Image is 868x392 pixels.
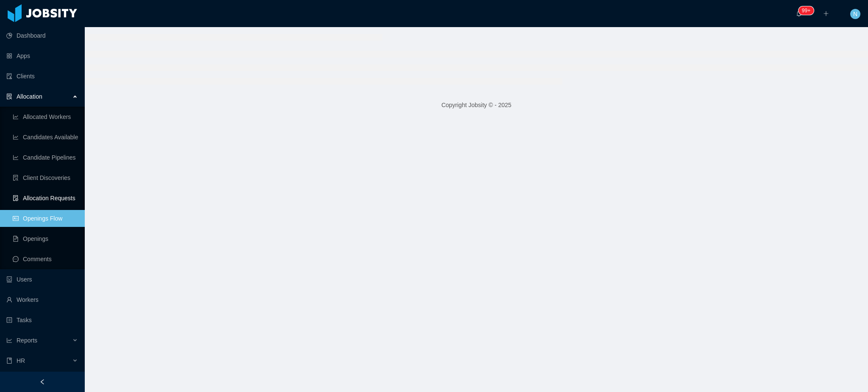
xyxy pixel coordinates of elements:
a: icon: appstoreApps [6,47,78,64]
a: icon: file-doneAllocation Requests [13,190,78,207]
a: icon: userWorkers [6,291,78,308]
a: icon: idcardOpenings Flow [13,210,78,227]
a: icon: profileTasks [6,312,78,329]
i: icon: bell [796,11,802,17]
a: icon: robotUsers [6,271,78,288]
i: icon: line-chart [6,337,12,343]
i: icon: solution [6,94,12,99]
a: icon: line-chartCandidate Pipelines [13,149,78,166]
a: icon: auditClients [6,68,78,85]
i: icon: plus [823,11,829,17]
i: icon: book [6,358,12,364]
a: icon: pie-chartDashboard [6,27,78,44]
span: HR [17,357,25,364]
span: N [853,9,857,19]
a: icon: file-searchClient Discoveries [13,169,78,186]
a: icon: file-textOpenings [13,230,78,247]
a: icon: messageComments [13,251,78,268]
span: Allocation [17,93,42,100]
sup: 1691 [798,6,814,15]
a: icon: line-chartCandidates Available [13,129,78,146]
span: Reports [17,337,37,344]
a: icon: line-chartAllocated Workers [13,108,78,125]
footer: Copyright Jobsity © - 2025 [85,91,868,120]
